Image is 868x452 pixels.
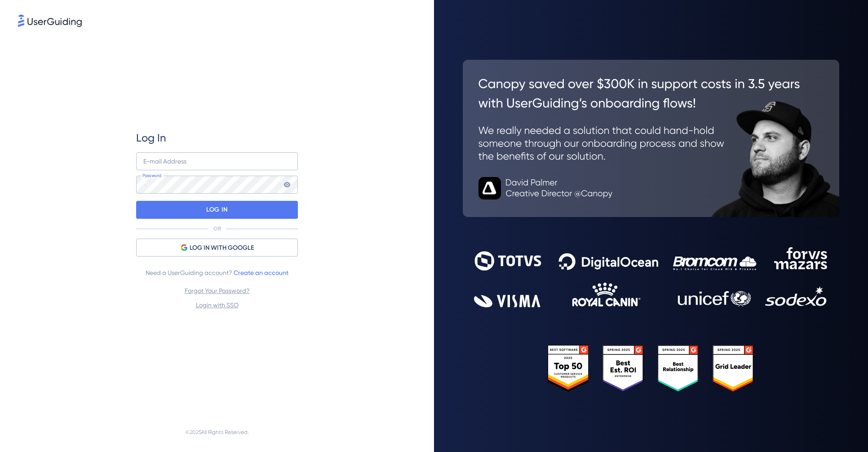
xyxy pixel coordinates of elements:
img: 9302ce2ac39453076f5bc0f2f2ca889b.svg [474,247,828,307]
img: 8faab4ba6bc7696a72372aa768b0286c.svg [18,14,82,27]
a: Login with SSO [196,301,239,309]
span: © 2025 All Rights Reserved. [185,427,249,438]
span: Need a UserGuiding account? [146,267,288,278]
span: Log In [136,131,166,145]
a: Forgot Your Password? [185,287,250,294]
img: 25303e33045975176eb484905ab012ff.svg [548,345,755,392]
span: LOG IN WITH GOOGLE [190,243,254,253]
input: example@company.com [136,152,298,170]
a: Create an account [234,269,288,276]
p: LOG IN [206,203,227,217]
p: OR [213,225,221,232]
img: 26c0aa7c25a843aed4baddd2b5e0fa68.svg [463,60,839,217]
